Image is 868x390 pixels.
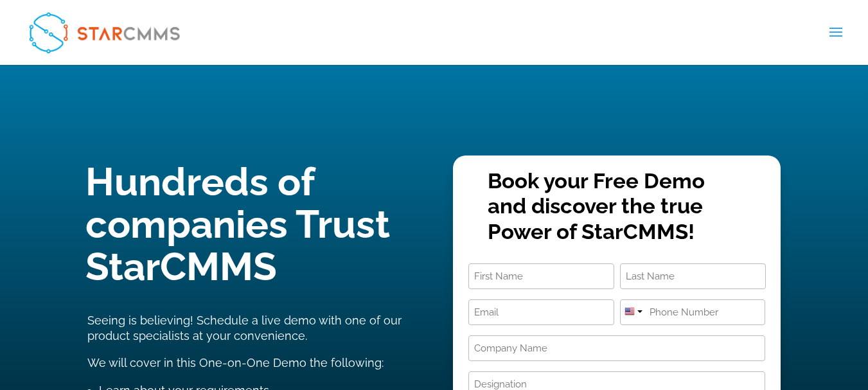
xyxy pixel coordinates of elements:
input: Last Name [620,263,766,289]
input: Phone Number [620,299,766,325]
p: Book your Free Demo and discover the true Power of StarCMMS! [488,168,747,245]
input: Company Name [468,335,765,361]
span: Seeing is believing! Schedule a live demo with one of our product specialists at your convenience. [87,314,402,342]
input: First Name [468,263,614,289]
h1: Hundreds of companies Trust StarCMMS [85,161,415,294]
input: Email [468,299,614,325]
img: StarCMMS [22,5,187,59]
span: We will cover in this One-on-One Demo the following: [87,356,384,369]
